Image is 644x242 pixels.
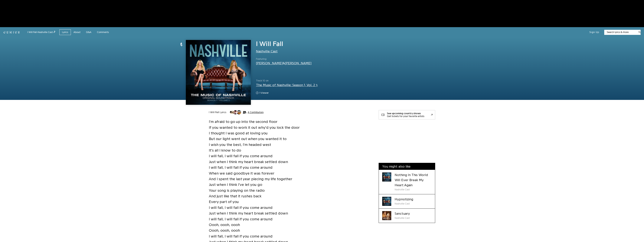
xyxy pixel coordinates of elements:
[382,172,391,181] div: Cover art for Nothing In This World Will Ever Break My Heart Again by Nashville Cast
[209,111,226,114] h2: I Will Fall Lyrics
[395,216,410,220] div: Nashville Cast
[186,40,251,105] img: Cover art for I Will Fall by Nashville Cast
[83,29,94,35] a: Q&A
[230,110,263,115] button: 4 Contributors
[382,211,391,220] div: Cover art for Sanctuary by Nashville Cast
[256,50,278,53] a: Nashville Cast
[71,29,83,35] a: About
[379,163,435,170] div: You might also like
[395,188,432,191] div: Nashville Cast
[604,30,636,34] input: Search lyrics & more
[256,57,312,61] span: Featuring
[259,91,269,95] span: 1 viewer
[395,172,432,188] div: Nothing In This World Will Ever Break My Heart Again
[379,110,435,119] a: See upcoming country showsGet tickets for your favorite artists
[256,61,283,65] a: [PERSON_NAME]
[379,194,435,209] a: Cover art for Hypnotizing by Nashville CastHypnotizingNashville Cast
[59,29,71,35] a: Lyrics
[382,197,391,206] div: Cover art for Hypnotizing by Nashville Cast
[27,30,55,34] div: I Will Fall - Nashville Cast
[94,29,112,35] a: Comments
[387,112,424,115] div: See upcoming country shows
[256,61,312,66] div: &
[256,79,374,83] span: Track 10 on
[248,111,263,114] span: 4 Contributors
[379,209,435,223] a: Cover art for Sanctuary by Nashville CastSanctuaryNashville Cast
[256,91,269,95] span: 1 viewer
[379,170,435,194] a: Cover art for Nothing In This World Will Ever Break My Heart Again by Nashville CastNothing In Th...
[256,40,283,47] span: I Will Fall
[589,31,599,34] button: Sign Up
[395,211,410,216] div: Sanctuary
[395,197,413,202] div: Hypnotizing
[256,83,318,87] a: The Music of Nashville: Season 1, Vol. 2
[395,202,413,206] div: Nashville Cast
[285,61,312,65] a: [PERSON_NAME]
[387,115,424,118] div: Get tickets for your favorite artists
